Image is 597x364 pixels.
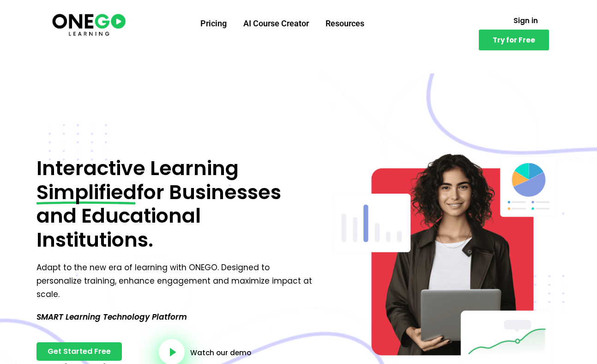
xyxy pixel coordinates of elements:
[479,30,549,50] a: Try for Free
[36,178,281,254] span: for Businesses and Educational Institutions.
[190,349,251,356] a: Watch our demo
[235,12,317,36] a: AI Course Creator
[36,261,316,301] p: Adapt to the new era of learning with ONEGO. Designed to personalize training, enhance engagement...
[36,181,137,205] span: Simplified
[502,12,549,30] a: Sign in
[36,310,316,324] p: SMART Learning Technology Platform
[493,36,535,43] span: Try for Free
[36,342,122,361] a: Get Started Free
[36,154,239,182] span: Interactive Learning
[192,12,235,36] a: Pricing
[48,348,111,355] span: Get Started Free
[317,12,373,36] a: Resources
[513,17,538,24] span: Sign in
